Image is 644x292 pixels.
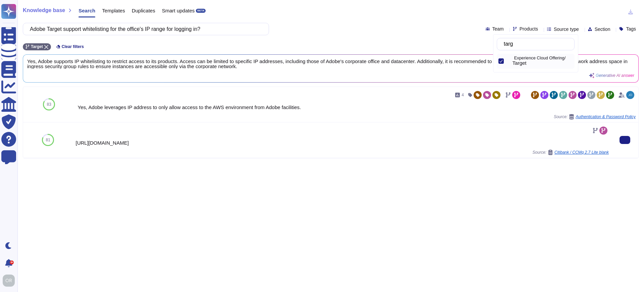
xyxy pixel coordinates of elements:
[132,8,155,13] span: Duplicates
[554,114,636,119] span: Source:
[102,8,125,13] span: Templates
[3,275,15,287] img: user
[23,8,65,13] span: Knowledge base
[47,102,51,106] span: 83
[513,60,527,66] span: Target
[27,59,634,69] span: Yes, Adobe supports IP whitelisting to restrict access to its products. Access can be limited to ...
[513,60,572,66] div: Target
[507,54,575,69] div: Target
[576,115,636,119] span: Authentication & Password Policy
[462,93,464,97] span: 4
[554,150,609,154] span: Citibank / CCMq 2.7 Lite blank
[162,8,195,13] span: Smart updates
[492,27,504,31] span: Team
[514,56,572,60] p: Experience Cloud Offering/
[62,45,84,49] span: Clear filters
[596,74,634,78] span: Generative AI answer
[507,57,510,65] div: Target
[626,27,636,31] span: Tags
[554,27,579,32] span: Source type
[10,260,14,264] div: 9+
[46,138,50,142] span: 81
[78,105,636,110] div: Yes, Adobe leverages IP address to only allow access to the AWS environment from Adobe facilities.
[500,38,574,50] input: Search by keywords
[75,140,609,145] div: [URL][DOMAIN_NAME]
[520,27,538,31] span: Products
[78,8,95,13] span: Search
[626,91,634,99] img: user
[31,45,43,49] span: Target
[1,273,19,288] button: user
[196,9,206,13] div: BETA
[595,27,610,32] span: Section
[533,150,609,155] span: Source:
[26,23,262,35] input: Search a question or template...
